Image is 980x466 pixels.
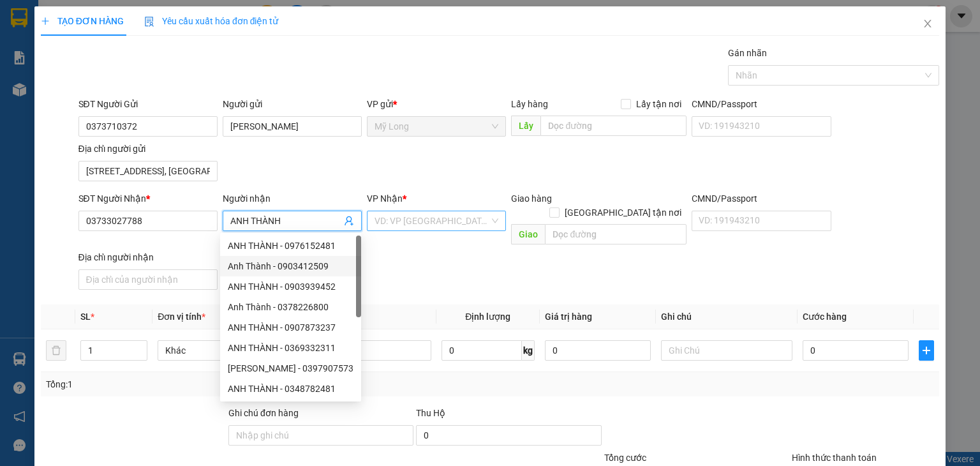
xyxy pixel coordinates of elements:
[228,382,353,396] div: ANH THÀNH - 0348782481
[220,358,361,379] div: NGUYỄN THANH THÀNH - 0397907573
[228,239,353,253] div: ANH THÀNH - 0976152481
[220,379,361,399] div: ANH THÀNH - 0348782481
[416,408,445,418] span: Thu Hộ
[545,340,651,361] input: 0
[692,97,831,111] div: CMND/Passport
[152,40,281,55] div: [PERSON_NAME]
[631,97,687,111] span: Lấy tận nơi
[344,216,354,226] span: user-add
[228,320,353,334] div: ANH THÀNH - 0907873237
[11,26,143,41] div: [PERSON_NAME]
[511,99,548,109] span: Lấy hàng
[80,312,91,322] span: SL
[792,453,877,463] label: Hình thức thanh toán
[11,59,143,105] div: ẤP 2, [GEOGRAPHIC_DATA], [GEOGRAPHIC_DATA]
[540,116,687,136] input: Dọc đường
[228,300,353,314] div: Anh Thành - 0378226800
[545,224,687,244] input: Dọc đường
[228,408,299,418] label: Ghi chú đơn hàng
[728,48,767,58] label: Gán nhãn
[223,97,362,111] div: Người gửi
[78,250,218,264] div: Địa chỉ người nhận
[919,340,934,361] button: plus
[220,317,361,338] div: ANH THÀNH - 0907873237
[78,192,218,206] div: SĐT Người Nhận
[165,341,281,360] span: Khác
[152,11,182,24] span: Nhận:
[228,259,353,273] div: Anh Thành - 0903412509
[367,97,506,111] div: VP gửi
[919,345,933,356] span: plus
[78,142,218,156] div: Địa chỉ người gửi
[78,161,218,181] input: Địa chỉ của người gửi
[11,12,31,26] span: Gửi:
[545,312,592,322] span: Giá trị hàng
[661,340,792,361] input: Ghi Chú
[41,17,50,26] span: plus
[511,193,552,204] span: Giao hàng
[511,116,540,136] span: Lấy
[11,41,143,59] div: 0706758899
[228,361,353,375] div: [PERSON_NAME] - 0397907573
[803,312,847,322] span: Cước hàng
[300,340,431,361] input: VD: Bàn, Ghế
[228,425,413,446] input: Ghi chú đơn hàng
[220,338,361,358] div: ANH THÀNH - 0369332311
[78,269,218,290] input: Địa chỉ của người nhận
[78,97,218,111] div: SĐT Người Gửi
[144,17,154,27] img: icon
[152,11,281,40] div: [GEOGRAPHIC_DATA]
[375,117,498,136] span: Mỹ Long
[220,236,361,256] div: ANH THÀNH - 0976152481
[46,377,379,391] div: Tổng: 1
[220,276,361,297] div: ANH THÀNH - 0903939452
[692,192,831,206] div: CMND/Passport
[511,224,545,244] span: Giao
[923,19,933,29] span: close
[158,312,205,322] span: Đơn vị tính
[228,341,353,355] div: ANH THÀNH - 0369332311
[465,312,510,322] span: Định lượng
[11,11,143,26] div: Mỹ Long
[46,340,66,361] button: delete
[223,192,362,206] div: Người nhận
[228,280,353,294] div: ANH THÀNH - 0903939452
[220,297,361,317] div: Anh Thành - 0378226800
[656,304,798,329] th: Ghi chú
[910,6,946,42] button: Close
[604,453,646,463] span: Tổng cước
[220,256,361,276] div: Anh Thành - 0903412509
[41,16,124,26] span: TẠO ĐƠN HÀNG
[367,193,403,204] span: VP Nhận
[522,340,535,361] span: kg
[560,206,687,220] span: [GEOGRAPHIC_DATA] tận nơi
[152,55,281,73] div: 0928293968
[144,16,279,26] span: Yêu cầu xuất hóa đơn điện tử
